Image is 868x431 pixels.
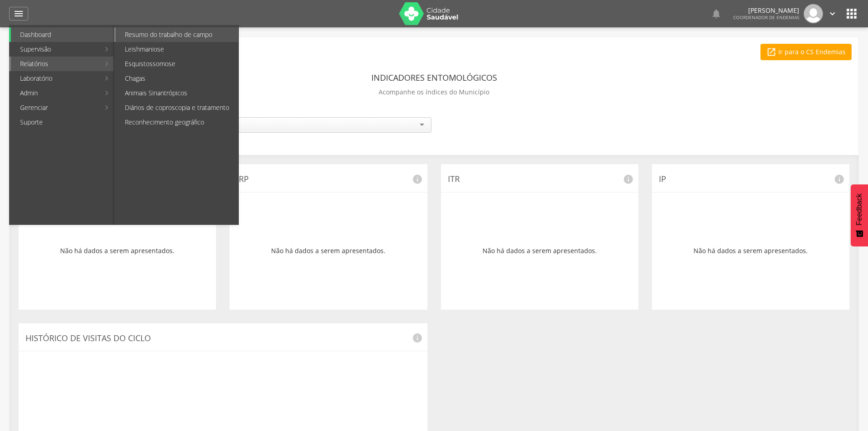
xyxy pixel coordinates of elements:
i: info [412,174,423,185]
i: info [623,174,634,185]
a: Esquistossomose [116,57,238,71]
span: Coordenador de Endemias [733,14,799,21]
i: info [834,174,845,185]
a: Admin [11,86,100,100]
i:  [13,8,24,19]
i:  [711,8,722,19]
a: Relatórios [11,57,100,71]
i:  [766,47,776,57]
a:  [711,4,722,23]
a: Ir para o CS Endemias [760,44,852,60]
button: Feedback - Mostrar pesquisa [851,184,868,246]
div: Não há dados a serem apresentados. [448,199,632,303]
p: IP [659,173,842,185]
a: Suporte [11,115,113,130]
a: Resumo do trabalho de campo [116,27,238,42]
p: Acompanhe os índices do Município [379,86,489,99]
i:  [827,9,837,19]
a: Laboratório [11,71,100,86]
p: [PERSON_NAME] [733,7,799,14]
a: Chagas [116,71,238,86]
p: Histórico de Visitas do Ciclo [26,332,421,344]
a:  [827,4,837,23]
p: ITR [448,173,632,185]
div: Não há dados a serem apresentados. [26,199,209,303]
a: Dashboard [11,27,113,42]
div: Não há dados a serem apresentados. [659,199,842,303]
a: Gerenciar [11,100,100,115]
header: Indicadores Entomológicos [371,69,497,86]
p: IRP [236,173,420,185]
a:  [9,7,28,21]
i:  [844,6,859,21]
a: Animais Sinantrópicos [116,86,238,100]
a: Leishmaniose [116,42,238,57]
a: Supervisão [11,42,100,57]
span: Feedback [855,193,863,225]
i: info [412,332,423,343]
a: Diários de coproscopia e tratamento [116,100,238,115]
a: Reconhecimento geográfico [116,115,238,130]
div: Não há dados a serem apresentados. [236,199,420,303]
